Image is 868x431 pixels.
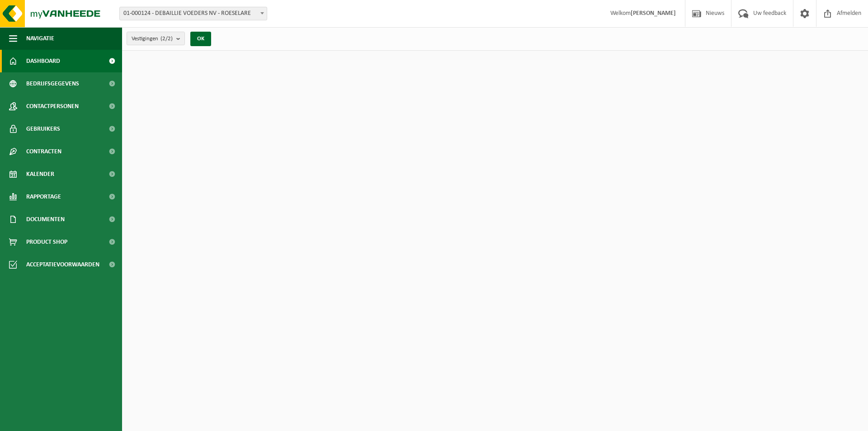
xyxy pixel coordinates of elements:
[120,7,267,20] span: 01-000124 - DEBAILLIE VOEDERS NV - ROESELARE
[132,32,173,46] span: Vestigingen
[26,50,60,72] span: Dashboard
[26,185,61,208] span: Rapportage
[26,72,79,95] span: Bedrijfsgegevens
[26,118,60,140] span: Gebruikers
[26,95,79,118] span: Contactpersonen
[26,27,54,50] span: Navigatie
[631,10,676,17] strong: [PERSON_NAME]
[160,36,173,42] count: (2/2)
[26,231,67,253] span: Product Shop
[119,7,267,20] span: 01-000124 - DEBAILLIE VOEDERS NV - ROESELARE
[26,208,65,231] span: Documenten
[26,140,61,163] span: Contracten
[190,32,211,46] button: OK
[26,253,99,276] span: Acceptatievoorwaarden
[26,163,54,185] span: Kalender
[127,32,185,45] button: Vestigingen(2/2)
